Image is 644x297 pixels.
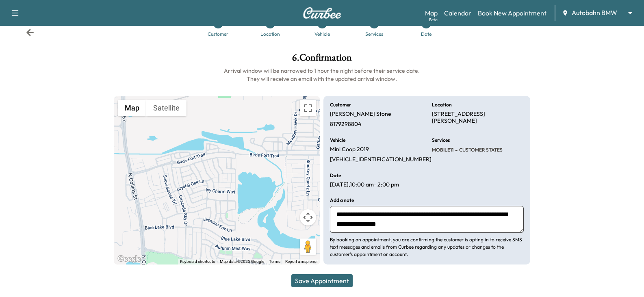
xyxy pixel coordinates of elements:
a: Book New Appointment [478,8,546,18]
span: Map data ©2025 Google [220,259,264,264]
a: Terms (opens in new tab) [269,259,280,264]
button: Keyboard shortcuts [180,259,215,264]
p: By booking an appointment, you are confirming the customer is opting in to receive SMS text messa... [330,236,523,258]
p: [PERSON_NAME] Stone [330,111,391,118]
h1: 6 . Confirmation [114,53,530,67]
p: Mini Coop 2019 [330,146,369,153]
p: [DATE] , 10:00 am - 2:00 pm [330,181,399,189]
a: Open this area in Google Maps (opens a new window) [116,254,143,264]
h6: Date [330,173,341,178]
button: Show satellite imagery [146,100,186,116]
a: Calendar [444,8,471,18]
div: Vehicle [314,32,330,37]
h6: Add a note [330,198,354,203]
div: Services [365,32,383,37]
button: Toggle fullscreen view [300,100,316,116]
span: Autobahn BMW [572,8,617,17]
img: Curbee Logo [303,7,342,19]
div: Date [421,32,432,37]
div: Customer [208,32,228,37]
div: Location [260,32,280,37]
h6: Services [432,138,450,143]
span: CUSTOMER STATES [458,147,503,153]
h6: Location [432,102,452,107]
div: Back [26,28,34,37]
a: MapBeta [425,8,438,18]
p: 8179298804 [330,121,361,128]
h6: Customer [330,102,351,107]
span: MOBILE11 [432,147,453,153]
span: - [453,146,458,154]
div: Beta [429,17,438,23]
button: Show street map [118,100,146,116]
h6: Arrival window will be narrowed to 1 hour the night before their service date. They will receive ... [114,67,530,83]
img: Google [116,254,143,264]
h6: Vehicle [330,138,345,143]
p: [STREET_ADDRESS][PERSON_NAME] [432,111,524,125]
a: Report a map error [285,259,318,264]
button: Drag Pegman onto the map to open Street View [300,238,316,255]
button: Map camera controls [300,209,316,225]
button: Save Appointment [291,274,353,287]
p: [VEHICLE_IDENTIFICATION_NUMBER] [330,156,432,163]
